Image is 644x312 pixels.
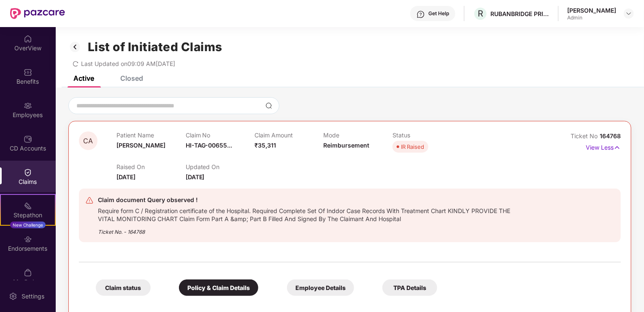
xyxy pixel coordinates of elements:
img: svg+xml;base64,PHN2ZyBpZD0iTXlfT3JkZXJzIiBkYXRhLW5hbWU9Ik15IE9yZGVycyIgeG1sbnM9Imh0dHA6Ly93d3cudz... [24,268,32,277]
div: Claim document Query observed ! [98,195,526,205]
h1: List of Initiated Claims [88,40,222,54]
p: Mode [324,131,392,139]
div: Require form C / Registration certificate of the Hospital. Required Complete Set Of Inddor Case R... [98,205,526,223]
span: CA [84,137,93,145]
span: R [478,8,483,19]
div: Admin [567,14,616,21]
img: svg+xml;base64,PHN2ZyBpZD0iRHJvcGRvd24tMzJ4MzIiIHhtbG5zPSJodHRwOi8vd3d3LnczLm9yZy8yMDAwL3N2ZyIgd2... [625,10,632,17]
img: svg+xml;base64,PHN2ZyB4bWxucz0iaHR0cDovL3d3dy53My5vcmcvMjAwMC9zdmciIHdpZHRoPSIxNyIgaGVpZ2h0PSIxNy... [614,143,621,152]
img: svg+xml;base64,PHN2ZyBpZD0iRW1wbG95ZWVzIiB4bWxucz0iaHR0cDovL3d3dy53My5vcmcvMjAwMC9zdmciIHdpZHRoPS... [24,101,32,110]
span: redo [73,60,78,67]
span: Ticket No [571,132,600,140]
p: Raised On [116,163,185,170]
div: [PERSON_NAME] [567,6,616,14]
img: svg+xml;base64,PHN2ZyB4bWxucz0iaHR0cDovL3d3dy53My5vcmcvMjAwMC9zdmciIHdpZHRoPSIyNCIgaGVpZ2h0PSIyNC... [85,196,94,205]
img: svg+xml;base64,PHN2ZyB4bWxucz0iaHR0cDovL3d3dy53My5vcmcvMjAwMC9zdmciIHdpZHRoPSIyMSIgaGVpZ2h0PSIyMC... [24,202,32,210]
div: New Challenge [10,222,46,228]
img: svg+xml;base64,PHN2ZyBpZD0iQ0RfQWNjb3VudHMiIGRhdGEtbmFtZT0iQ0QgQWNjb3VudHMiIHhtbG5zPSJodHRwOi8vd3... [24,135,32,143]
span: [DATE] [186,173,205,181]
div: Ticket No. - 164768 [98,223,526,236]
div: Closed [120,74,143,82]
div: RUBANBRIDGE PRIVATE LIMITED [490,10,549,18]
span: 164768 [600,132,621,140]
span: ₹35,311 [254,142,276,149]
div: Employee Details [287,279,354,296]
img: New Pazcare Logo [10,8,65,19]
div: Settings [19,292,47,301]
img: svg+xml;base64,PHN2ZyBpZD0iSG9tZSIgeG1sbnM9Imh0dHA6Ly93d3cudzMub3JnLzIwMDAvc3ZnIiB3aWR0aD0iMjAiIG... [24,35,32,43]
img: svg+xml;base64,PHN2ZyB3aWR0aD0iMzIiIGhlaWdodD0iMzIiIHZpZXdCb3g9IjAgMCAzMiAzMiIgZmlsbD0ibm9uZSIgeG... [68,40,82,54]
img: svg+xml;base64,PHN2ZyBpZD0iRW5kb3JzZW1lbnRzIiB4bWxucz0iaHR0cDovL3d3dy53My5vcmcvMjAwMC9zdmciIHdpZH... [24,235,32,244]
div: Policy & Claim Details [179,279,258,296]
p: Claim Amount [254,131,323,139]
div: IR Raised [401,142,424,151]
p: Claim No [186,131,254,139]
p: Status [392,131,461,139]
span: HI-TAG-00655... [186,142,233,149]
p: Patient Name [116,131,185,139]
span: [PERSON_NAME] [116,142,165,149]
div: Stepathon [1,211,55,219]
div: TPA Details [382,279,437,296]
p: View Less [586,141,621,152]
div: Active [73,74,94,82]
img: svg+xml;base64,PHN2ZyBpZD0iU2VhcmNoLTMyeDMyIiB4bWxucz0iaHR0cDovL3d3dy53My5vcmcvMjAwMC9zdmciIHdpZH... [265,102,272,109]
span: Reimbursement [324,142,370,149]
div: Get Help [428,10,449,17]
span: Last Updated on 09:09 AM[DATE] [81,60,175,67]
p: Updated On [186,163,254,170]
img: svg+xml;base64,PHN2ZyBpZD0iQ2xhaW0iIHhtbG5zPSJodHRwOi8vd3d3LnczLm9yZy8yMDAwL3N2ZyIgd2lkdGg9IjIwIi... [24,168,32,177]
img: svg+xml;base64,PHN2ZyBpZD0iQmVuZWZpdHMiIHhtbG5zPSJodHRwOi8vd3d3LnczLm9yZy8yMDAwL3N2ZyIgd2lkdGg9Ij... [24,68,32,77]
span: [DATE] [116,173,135,181]
img: svg+xml;base64,PHN2ZyBpZD0iSGVscC0zMngzMiIgeG1sbnM9Imh0dHA6Ly93d3cudzMub3JnLzIwMDAvc3ZnIiB3aWR0aD... [417,10,425,19]
div: Claim status [96,279,151,296]
img: svg+xml;base64,PHN2ZyBpZD0iU2V0dGluZy0yMHgyMCIgeG1sbnM9Imh0dHA6Ly93d3cudzMub3JnLzIwMDAvc3ZnIiB3aW... [9,292,17,301]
